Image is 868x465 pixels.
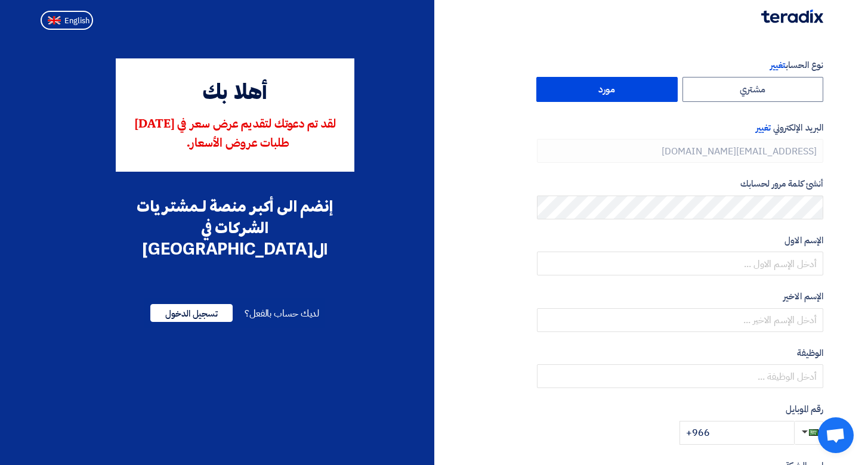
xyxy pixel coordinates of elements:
span: تغيير [770,58,786,72]
span: English [64,17,89,25]
span: لقد تم دعوتك لتقديم عرض سعر في [DATE] طلبات عروض الأسعار. [134,119,335,150]
input: أدخل الإسم الاخير ... [537,308,823,332]
label: البريد الإلكتروني [537,121,823,135]
label: الإسم الاول [537,234,823,247]
label: مورد [536,77,678,102]
label: نوع الحساب [537,58,823,72]
input: أدخل الوظيفة ... [537,364,823,388]
img: en-US.png [48,16,61,25]
img: Teradix logo [761,10,823,23]
span: تغيير [756,121,771,134]
input: أدخل الإسم الاول ... [537,252,823,275]
a: تسجيل الدخول [150,306,233,321]
label: أنشئ كلمة مرور لحسابك [537,177,823,191]
label: الوظيفة [537,346,823,360]
input: أدخل رقم الموبايل ... [679,421,794,445]
label: الإسم الاخير [537,290,823,303]
button: English [41,11,93,30]
a: Open chat [818,417,854,453]
div: أهلا بك [132,77,338,110]
div: إنضم الى أكبر منصة لـمشتريات الشركات في ال[GEOGRAPHIC_DATA] [116,196,354,260]
input: أدخل بريد العمل الإلكتروني الخاص بك ... [537,139,823,163]
label: مشتري [682,77,824,102]
span: لديك حساب بالفعل؟ [245,306,319,321]
label: رقم الموبايل [537,402,823,416]
span: تسجيل الدخول [150,304,233,322]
